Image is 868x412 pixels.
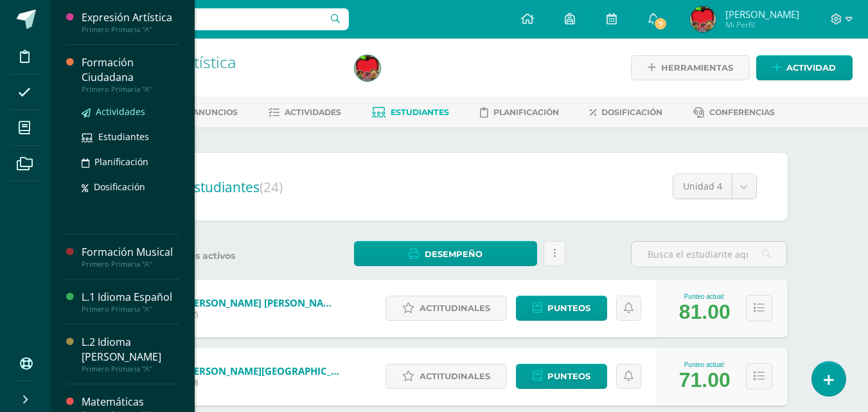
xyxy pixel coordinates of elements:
a: [PERSON_NAME][GEOGRAPHIC_DATA] [185,364,339,377]
a: Formación MusicalPrimero Primaria "A" [82,245,179,269]
span: 498 [185,377,339,388]
div: Formación Ciudadana [82,55,179,85]
div: L.1 Idioma Español [82,290,179,305]
input: Busca un usuario... [60,8,349,30]
a: Punteos [516,364,607,389]
div: L.2 Idioma [PERSON_NAME] [82,335,179,364]
span: Actitudinales [420,364,490,388]
a: Dosificación [82,179,179,194]
a: Punteos [516,296,607,321]
span: Anuncios [193,107,238,117]
span: Desempeño [425,242,483,266]
a: Unidad 4 [673,174,756,199]
div: Formación Musical [82,245,179,260]
label: Estudiantes activos [132,250,288,262]
span: Actividades [96,105,145,118]
span: Conferencias [709,107,775,117]
a: Estudiantes [372,102,449,123]
a: Dosificación [590,102,662,123]
div: Primero Primaria 'A' [100,71,339,83]
span: Punteos [547,296,590,320]
img: 16c0da00a2834a4836b3c0a12ffe6dec.png [690,6,716,32]
a: Desempeño [354,241,537,266]
div: Primero Primaria "A" [82,260,179,269]
span: (24) [260,178,283,196]
div: Primero Primaria "A" [82,85,179,94]
a: Actividad [756,55,853,80]
a: L.1 Idioma EspañolPrimero Primaria "A" [82,290,179,314]
span: Estudiantes [186,178,283,196]
span: Planificación [493,107,559,117]
div: 71.00 [679,368,731,392]
span: Actividad [786,56,836,80]
a: Formación CiudadanaPrimero Primaria "A" [82,55,179,94]
h1: Expresión Artística [100,53,339,71]
span: 7 [653,17,668,31]
span: Mi Perfil [725,19,799,30]
span: Punteos [547,364,590,388]
a: Planificación [82,154,179,169]
div: Primero Primaria "A" [82,305,179,314]
a: [PERSON_NAME] [PERSON_NAME] [185,296,339,309]
a: Actividades [269,102,341,123]
span: 215 [185,309,339,320]
div: Expresión Artística [82,10,179,25]
a: Planificación [480,102,559,123]
a: Conferencias [693,102,775,123]
span: Planificación [94,156,148,168]
a: Actividades [82,104,179,119]
span: Dosificación [601,107,662,117]
div: Punteo actual: [679,293,731,300]
span: [PERSON_NAME] [725,8,799,21]
img: 16c0da00a2834a4836b3c0a12ffe6dec.png [355,55,380,81]
span: Actividades [285,107,341,117]
span: Unidad 4 [683,174,722,199]
div: Primero Primaria "A" [82,25,179,34]
span: Herramientas [661,56,733,80]
div: 81.00 [679,300,731,324]
a: Herramientas [631,55,750,80]
div: Punteo actual: [679,361,731,368]
span: Estudiantes [391,107,449,117]
span: Actitudinales [420,296,490,320]
input: Busca el estudiante aquí... [632,242,786,267]
a: Estudiantes [82,129,179,144]
a: Actitudinales [385,296,507,321]
a: Actitudinales [385,364,507,389]
div: Matemáticas [82,395,179,409]
div: Primero Primaria "A" [82,364,179,373]
span: Estudiantes [98,130,149,143]
a: Anuncios [175,102,238,123]
span: Dosificación [94,181,145,193]
a: Expresión ArtísticaPrimero Primaria "A" [82,10,179,34]
a: L.2 Idioma [PERSON_NAME]Primero Primaria "A" [82,335,179,373]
